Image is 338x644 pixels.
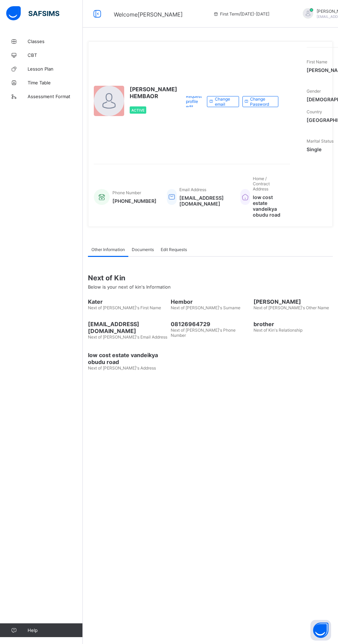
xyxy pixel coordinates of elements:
span: Phone Number [112,190,141,195]
span: Kater [88,298,167,305]
span: CBT [28,52,83,58]
span: First Name [307,59,327,64]
span: Documents [132,247,154,252]
span: Assessment Format [28,94,83,99]
span: Home / Contract Address [253,176,270,191]
span: Next of Kin's Relationship [254,328,302,333]
span: Welcome [PERSON_NAME] [114,11,183,18]
span: Next of Kin [88,274,333,282]
span: Other Information [91,247,125,252]
span: [PHONE_NUMBER] [112,198,157,204]
span: 08126964729 [171,321,250,328]
span: low cost estate vandeikya obudu road [253,194,283,218]
span: Marital Status [307,138,334,144]
img: safsims [6,6,59,21]
span: Next of [PERSON_NAME]'s Surname [171,305,240,310]
span: Next of [PERSON_NAME]'s Other Name [254,305,329,310]
span: [PERSON_NAME] [254,298,333,305]
span: Time Table [28,80,83,85]
span: [EMAIL_ADDRESS][DOMAIN_NAME] [88,321,167,334]
button: Open asap [310,620,331,641]
span: Lesson Plan [28,66,83,72]
span: low cost estate vandeikya obudu road [88,352,167,365]
span: Hembor [171,298,250,305]
span: Change Password [250,96,273,107]
span: brother [254,321,333,328]
span: Next of [PERSON_NAME]'s Phone Number [171,328,236,338]
span: Change email [215,96,233,107]
span: Edit Requests [161,247,187,252]
span: Below is your next of kin's Information [88,284,171,290]
span: [EMAIL_ADDRESS][DOMAIN_NAME] [179,195,230,207]
span: Country [307,109,322,114]
span: Help [28,627,82,633]
span: Classes [28,39,83,44]
span: Next of [PERSON_NAME]'s Address [88,365,156,371]
span: Email Address [179,187,206,192]
span: Gender [307,89,321,94]
span: session/term information [213,11,269,17]
span: Next of [PERSON_NAME]'s Email Address [88,334,167,340]
span: Active [131,108,145,112]
span: [PERSON_NAME] HEMBAOR [130,86,177,100]
span: Next of [PERSON_NAME]'s First Name [88,305,161,310]
span: Request profile edit [186,94,202,109]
